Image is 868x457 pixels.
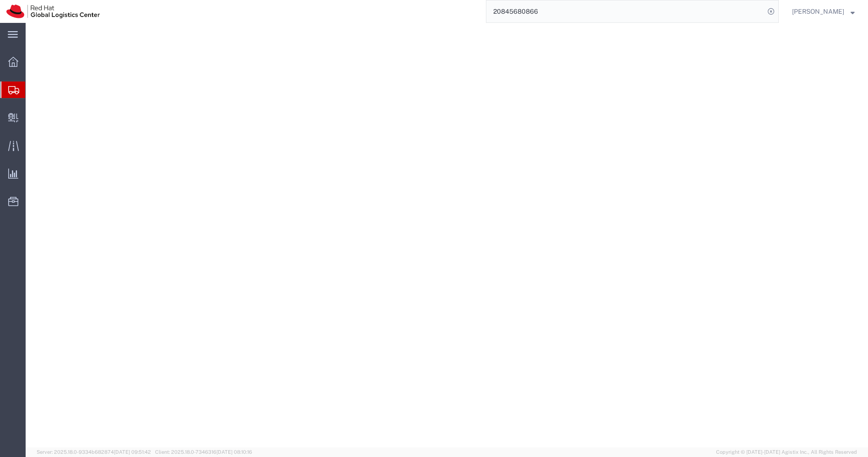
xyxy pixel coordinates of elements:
span: [DATE] 08:10:16 [216,449,252,455]
span: Client: 2025.18.0-7346316 [155,449,252,455]
span: [DATE] 09:51:42 [114,449,151,455]
span: Copyright © [DATE]-[DATE] Agistix Inc., All Rights Reserved [716,448,857,456]
span: Nilesh Shinde [792,6,844,16]
img: logo [6,5,100,18]
button: [PERSON_NAME] [792,6,855,17]
input: Search for shipment number, reference number [486,0,765,22]
span: Server: 2025.18.0-9334b682874 [37,449,151,455]
iframe: FS Legacy Container [26,23,868,447]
